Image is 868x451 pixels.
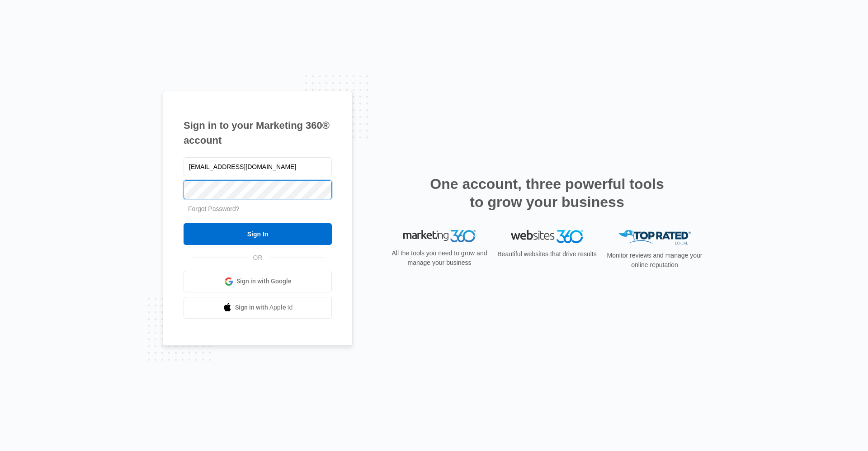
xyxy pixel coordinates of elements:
a: Forgot Password? [188,205,240,212]
a: Sign in with Google [184,271,332,292]
img: Websites 360 [511,230,583,243]
span: Sign in with Apple Id [235,303,293,312]
h2: One account, three powerful tools to grow your business [427,175,667,211]
p: Monitor reviews and manage your online reputation [604,251,705,270]
input: Sign In [184,223,332,245]
p: Beautiful websites that drive results [496,249,598,259]
span: OR [247,253,269,263]
img: Marketing 360 [403,230,476,243]
p: All the tools you need to grow and manage your business [389,249,490,268]
input: Email [184,157,332,176]
span: Sign in with Google [236,277,292,286]
img: Top Rated Local [618,230,691,245]
a: Sign in with Apple Id [184,297,332,319]
h1: Sign in to your Marketing 360® account [184,118,332,148]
